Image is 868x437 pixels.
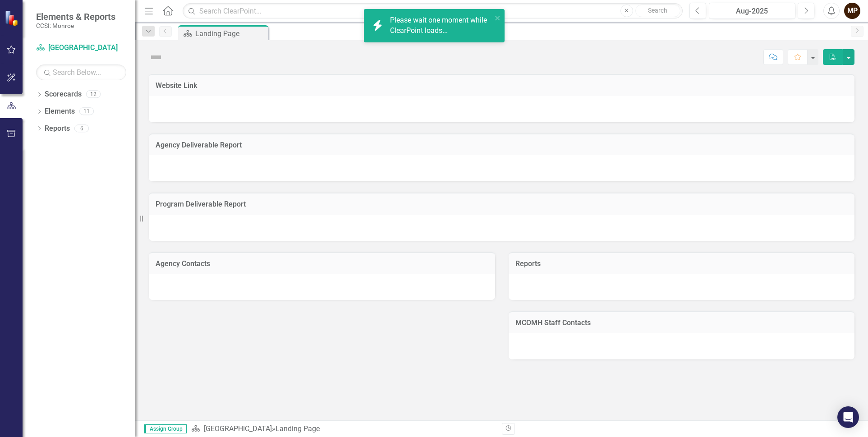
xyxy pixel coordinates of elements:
[144,424,187,433] span: Assign Group
[191,424,495,434] div: »
[86,91,101,98] div: 12
[36,22,115,29] small: CCSI: Monroe
[45,124,70,134] a: Reports
[183,3,682,19] input: Search ClearPoint...
[156,82,848,90] h3: Website Link
[709,3,796,19] button: Aug-2025
[156,141,848,149] h3: Agency Deliverable Report
[844,3,860,19] button: MP
[515,260,848,268] h3: Reports
[276,424,320,433] div: Landing Page
[45,106,75,117] a: Elements
[74,124,89,132] div: 6
[515,319,848,327] h3: MCOMH Staff Contacts
[45,89,82,100] a: Scorecards
[712,6,793,17] div: Aug-2025
[390,15,492,36] div: Please wait one moment while ClearPoint loads...
[5,10,20,26] img: ClearPoint Strategy
[635,5,680,17] button: Search
[149,50,163,64] img: Not Defined
[79,108,94,115] div: 11
[36,11,115,22] span: Elements & Reports
[156,260,488,268] h3: Agency Contacts
[195,28,266,39] div: Landing Page
[495,13,501,23] button: close
[36,43,126,53] a: [GEOGRAPHIC_DATA]
[204,424,272,433] a: [GEOGRAPHIC_DATA]
[156,200,848,208] h3: Program Deliverable Report
[837,406,859,428] div: Open Intercom Messenger
[648,7,667,14] span: Search
[36,64,126,80] input: Search Below...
